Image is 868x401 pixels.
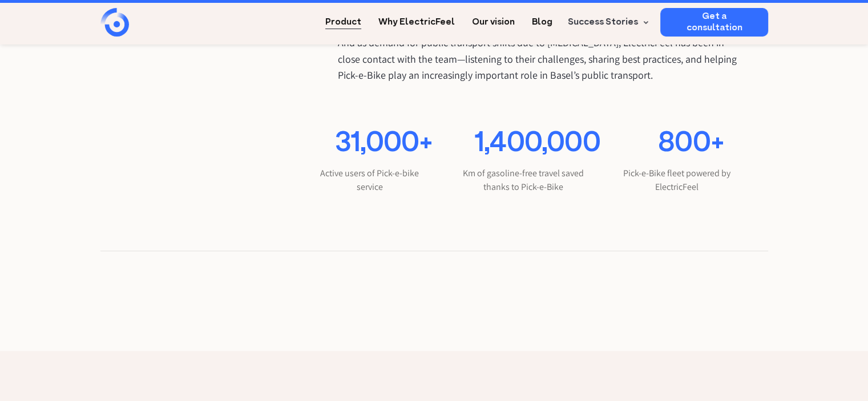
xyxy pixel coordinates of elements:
div: Success Stories [561,8,652,37]
a: home [100,8,192,37]
a: Get a consultation [660,8,768,37]
p: Active users of Pick-e-bike service [307,166,432,193]
div: Success Stories [568,15,638,29]
input: Submit [43,45,98,67]
p: Pick-e-Bike fleet powered by ElectricFeel [614,166,739,193]
a: Our vision [472,8,515,29]
p: Km of gasoline-free travel saved thanks to Pick-e-Bike [461,166,586,193]
p: And as demand for public transport shifts due to [MEDICAL_DATA], ElectricFeel has been in close c... [338,35,737,83]
a: Why ElectricFeel [378,8,455,29]
a: Blog [532,8,552,29]
iframe: Chatbot [793,326,852,385]
div: 1,400,000 [461,127,614,160]
div: 800+ [614,127,768,160]
a: Product [325,8,361,29]
div: 31,000+ [307,127,461,160]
